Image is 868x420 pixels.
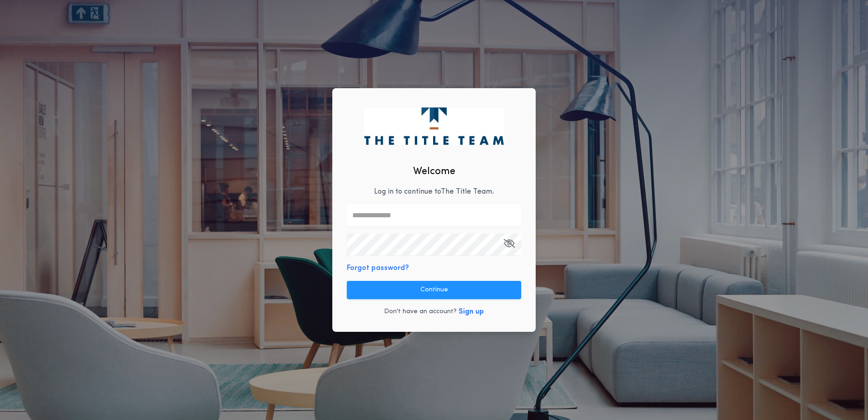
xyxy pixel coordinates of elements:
[347,281,521,299] button: Continue
[347,263,409,274] button: Forgot password?
[459,306,484,317] button: Sign up
[364,107,503,145] img: logo
[384,307,457,316] p: Don't have an account?
[374,186,494,197] p: Log in to continue to The Title Team .
[413,164,455,179] h2: Welcome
